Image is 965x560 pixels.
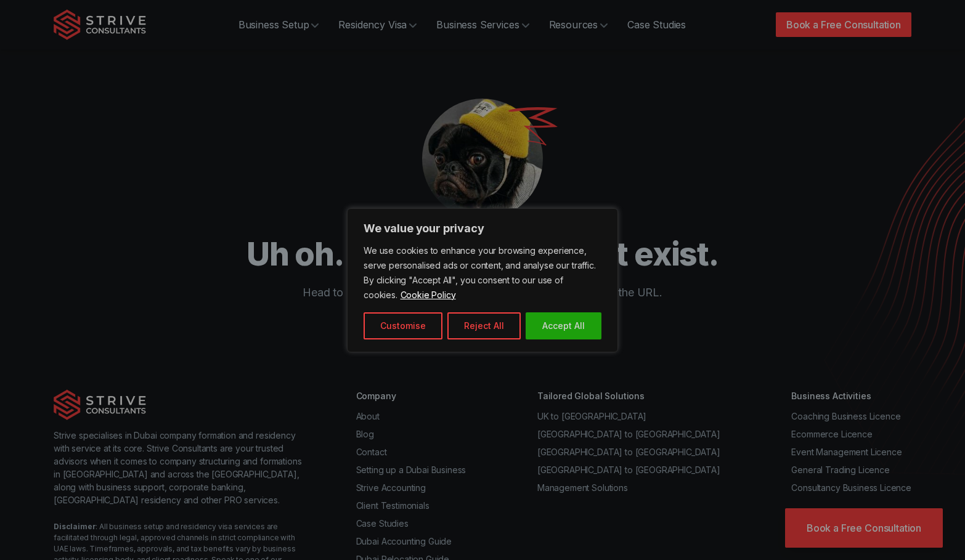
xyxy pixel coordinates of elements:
p: We value your privacy [364,221,601,236]
button: Customise [364,312,442,339]
p: We use cookies to enhance your browsing experience, serve personalised ads or content, and analys... [364,243,601,302]
a: Cookie Policy [400,289,457,301]
button: Accept All [526,312,601,339]
button: Reject All [447,312,521,339]
div: We value your privacy [347,208,618,352]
